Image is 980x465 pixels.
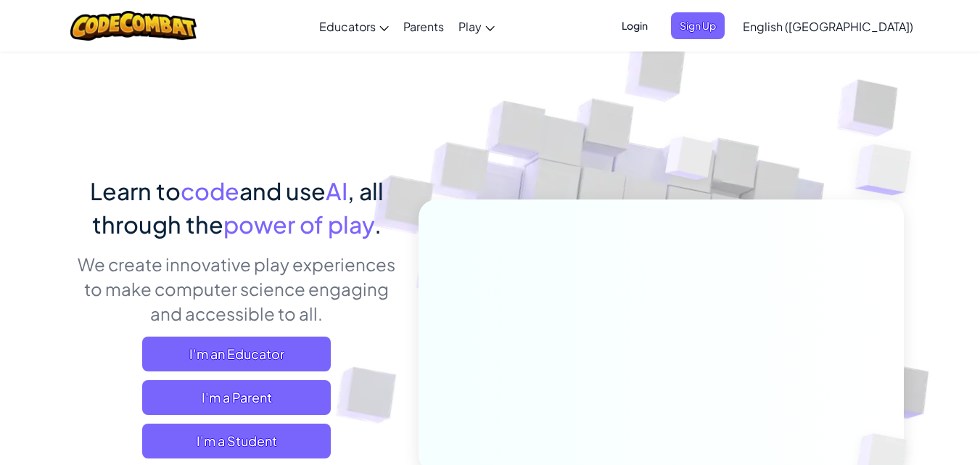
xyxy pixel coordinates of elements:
[142,337,331,371] a: I'm an Educator
[326,176,347,205] span: AI
[223,210,374,239] span: power of play
[70,11,197,41] img: CodeCombat logo
[239,176,326,205] span: and use
[396,7,451,46] a: Parents
[451,7,502,46] a: Play
[90,176,181,205] span: Learn to
[181,176,239,205] span: code
[613,12,656,39] button: Login
[826,109,952,231] img: Overlap cubes
[312,7,396,46] a: Educators
[671,12,725,39] button: Sign Up
[319,19,376,34] span: Educators
[77,252,397,326] p: We create innovative play experiences to make computer science engaging and accessible to all.
[638,108,742,216] img: Overlap cubes
[142,380,331,415] a: I'm a Parent
[374,210,382,239] span: .
[736,7,921,46] a: English ([GEOGRAPHIC_DATA])
[142,424,331,458] button: I'm a Student
[458,19,482,34] span: Play
[743,19,913,34] span: English ([GEOGRAPHIC_DATA])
